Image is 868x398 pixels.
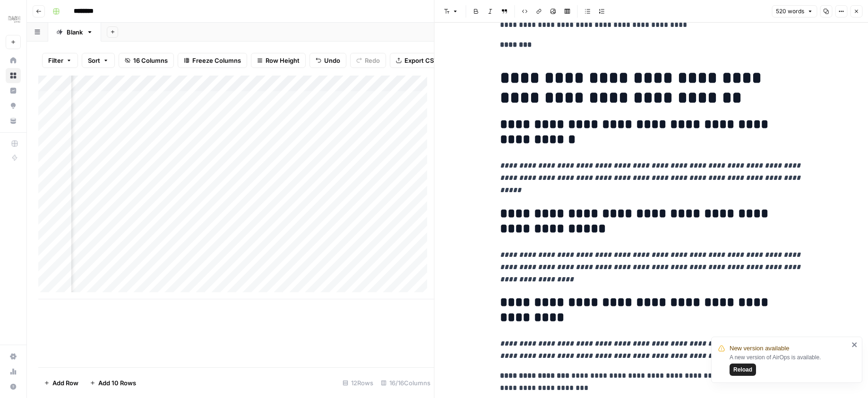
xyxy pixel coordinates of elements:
[6,83,21,98] a: Insights
[52,378,78,388] span: Add Row
[309,53,346,68] button: Undo
[98,378,136,388] span: Add 10 Rows
[48,56,63,65] span: Filter
[119,53,174,68] button: 16 Columns
[730,364,756,376] button: Reload
[350,53,386,68] button: Redo
[733,365,752,374] span: Reload
[251,53,306,68] button: Row Height
[82,53,115,68] button: Sort
[730,353,849,376] div: A new version of AirOps is available.
[365,56,380,65] span: Redo
[42,53,78,68] button: Filter
[390,53,444,68] button: Export CSV
[6,113,21,128] a: Your Data
[776,7,804,16] span: 520 words
[84,375,142,390] button: Add 10 Rows
[6,8,21,31] button: Workspace: Dash
[192,56,241,65] span: Freeze Columns
[88,56,100,65] span: Sort
[6,379,21,394] button: Help + Support
[772,5,817,17] button: 520 words
[6,98,21,113] a: Opportunities
[730,344,789,353] span: New version available
[377,375,434,390] div: 16/16 Columns
[6,68,21,83] a: Browse
[178,53,247,68] button: Freeze Columns
[6,349,21,364] a: Settings
[6,11,23,28] img: Dash Logo
[6,364,21,379] a: Usage
[339,375,377,390] div: 12 Rows
[6,53,21,68] a: Home
[38,375,84,390] button: Add Row
[324,56,340,65] span: Undo
[266,56,300,65] span: Row Height
[404,56,438,65] span: Export CSV
[48,23,101,42] a: Blank
[133,56,168,65] span: 16 Columns
[67,27,83,37] div: Blank
[851,341,858,348] button: close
